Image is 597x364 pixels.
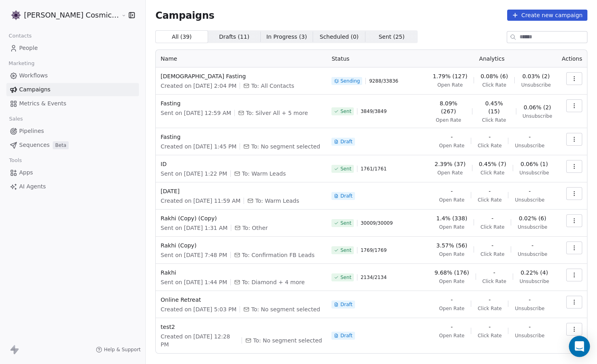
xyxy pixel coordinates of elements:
span: Campaigns [19,85,50,94]
span: Rakhi (Copy) [161,241,322,249]
span: Draft [340,138,352,145]
span: Unsubscribe [515,305,544,312]
span: 0.06% (2) [524,103,551,111]
button: Create new campaign [507,10,587,21]
span: To: Other [242,224,268,232]
span: AI Agents [19,182,46,191]
span: Metrics & Events [19,99,66,108]
span: - [529,296,531,304]
th: Name [156,50,327,67]
span: Sent on [DATE] 1:31 AM [161,224,228,232]
span: - [532,241,534,249]
span: To: Diamond + 4 more [242,278,305,286]
span: Sales [6,113,26,125]
span: - [493,269,495,277]
span: - [451,187,453,195]
span: 0.22% (4) [521,269,548,277]
span: Unsubscribe [518,224,547,230]
th: Status [327,50,426,67]
span: Beta [53,141,69,149]
span: To: Warm Leads [242,170,286,178]
div: Open Intercom Messenger [569,336,590,357]
span: - [492,241,494,249]
span: Created on [DATE] 5:03 PM [161,305,236,313]
span: Rakhi (Copy) (Copy) [161,214,322,222]
span: To: Warm Leads [255,197,299,205]
button: [PERSON_NAME] Cosmic Academy LLP [10,8,115,22]
span: Open Rate [439,197,465,203]
span: [DEMOGRAPHIC_DATA] Fasting [161,72,322,80]
span: Click Rate [478,332,502,339]
span: 3849 / 3849 [361,108,387,115]
span: Unsubscribe [518,251,547,257]
span: Fasting [161,99,322,107]
span: Sending [340,78,360,84]
span: Pipelines [19,127,44,135]
span: To: All Contacts [251,82,294,90]
span: 2.39% (37) [434,160,466,168]
span: 2134 / 2134 [361,274,387,281]
img: Logo_Properly_Aligned.png [11,10,21,20]
a: Apps [6,166,139,179]
span: - [451,323,453,331]
span: Draft [340,193,352,199]
span: 30009 / 30009 [361,220,393,226]
span: 1761 / 1761 [361,166,387,172]
span: Marketing [5,57,38,69]
th: Actions [557,50,587,67]
span: - [529,323,531,331]
span: 0.02% (6) [519,214,546,222]
span: - [489,133,491,141]
span: Draft [340,332,352,339]
span: - [529,187,531,195]
span: Open Rate [437,82,463,88]
span: - [451,133,453,141]
span: People [19,44,38,52]
span: Sequences [19,141,50,149]
span: To: Silver All + 5 more [246,109,308,117]
span: Click Rate [480,224,504,230]
span: Click Rate [482,278,506,285]
span: 0.03% (2) [522,72,550,80]
span: Open Rate [439,251,465,257]
span: Click Rate [482,82,506,88]
span: 0.06% (1) [520,160,548,168]
span: To: No segment selected [251,305,320,313]
span: Campaigns [155,10,214,21]
span: Unsubscribe [515,332,544,339]
span: Created on [DATE] 2:04 PM [161,82,236,90]
span: 1.79% (127) [433,72,468,80]
span: Sent [340,247,351,253]
span: Click Rate [478,142,502,149]
span: Click Rate [478,197,502,203]
span: Sent [340,108,351,115]
span: Contacts [5,30,35,42]
span: Scheduled ( 0 ) [320,33,359,41]
span: [DATE] [161,187,322,195]
span: Unsubscribe [515,197,544,203]
span: Created on [DATE] 12:28 PM [161,332,238,348]
span: Tools [6,154,25,166]
span: Open Rate [439,142,465,149]
span: 8.09% (267) [431,99,465,115]
span: Sent on [DATE] 1:22 PM [161,170,227,178]
span: To: No segment selected [253,336,322,344]
span: Sent [340,220,351,226]
span: Click Rate [480,251,504,257]
span: Help & Support [104,346,141,353]
span: Click Rate [482,117,506,123]
span: 9288 / 33836 [369,78,398,84]
span: Unsubscribe [515,142,544,149]
span: Open Rate [439,224,465,230]
a: AI Agents [6,180,139,193]
a: Help & Support [96,346,141,353]
a: People [6,42,139,55]
span: - [529,133,531,141]
span: 3.57% (56) [436,241,468,249]
span: ID [161,160,322,168]
span: Unsubscribe [523,113,552,119]
a: Pipelines [6,125,139,138]
span: Online Retreat [161,296,322,304]
span: Open Rate [439,332,465,339]
span: Created on [DATE] 1:45 PM [161,142,236,150]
